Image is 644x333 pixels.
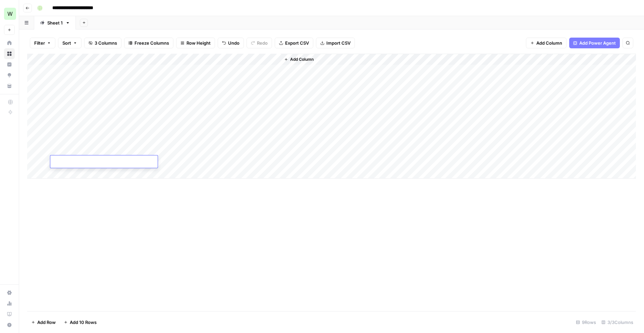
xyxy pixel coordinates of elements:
[58,38,82,48] button: Sort
[526,38,567,48] button: Add Column
[569,38,620,48] button: Add Power Agent
[186,40,211,46] span: Row Height
[218,38,244,48] button: Undo
[4,59,15,70] a: Insights
[257,40,268,46] span: Redo
[285,40,309,46] span: Export CSV
[135,40,169,46] span: Freeze Columns
[34,40,45,46] span: Filter
[4,48,15,59] a: Browse
[30,38,55,48] button: Filter
[84,38,121,48] button: 3 Columns
[579,40,616,46] span: Add Power Agent
[326,40,351,46] span: Import CSV
[34,16,76,30] a: Sheet 1
[4,298,15,309] a: Usage
[4,287,15,298] a: Settings
[4,81,15,91] a: Your Data
[27,317,60,328] button: Add Row
[290,56,314,62] span: Add Column
[4,320,15,330] button: Help + Support
[124,38,173,48] button: Freeze Columns
[599,317,636,328] div: 3/3 Columns
[47,19,63,26] div: Sheet 1
[4,38,15,48] a: Home
[4,5,15,22] button: Workspace: Workspace1
[37,319,56,326] span: Add Row
[228,40,239,46] span: Undo
[573,317,599,328] div: 9 Rows
[275,38,313,48] button: Export CSV
[4,70,15,81] a: Opportunities
[60,317,101,328] button: Add 10 Rows
[7,10,13,18] span: W
[176,38,215,48] button: Row Height
[536,40,562,46] span: Add Column
[62,40,71,46] span: Sort
[4,309,15,320] a: Learning Hub
[247,38,272,48] button: Redo
[316,38,355,48] button: Import CSV
[95,40,117,46] span: 3 Columns
[70,319,97,326] span: Add 10 Rows
[281,55,316,64] button: Add Column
